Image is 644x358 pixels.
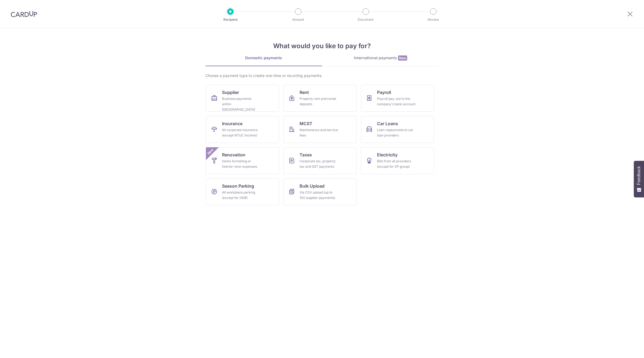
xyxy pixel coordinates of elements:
div: Payroll pay-out to the company's bank account [377,96,416,107]
a: TaxesCorporate tax, property tax and GST payments [283,147,357,174]
h4: What would you like to pay for? [205,41,439,51]
a: MCSTMaintenance and service fees [283,116,357,143]
a: Bulk UploadVia CSV upload (up to 100 supplier payments) [283,178,357,205]
div: Home furnishing or interior reno-expenses [222,159,261,169]
div: Property rent and rental deposits [300,96,338,107]
a: RenovationHome furnishing or interior reno-expensesNew [206,147,279,174]
a: Car LoansLoan repayments to car loan providers [361,116,434,143]
span: Supplier [222,89,239,96]
div: International payments [322,55,439,61]
a: InsuranceAll corporate insurance (except NTUC Income) [206,116,279,143]
span: Bulk Upload [300,183,325,189]
p: Recipient [210,17,250,22]
div: Choose a payment type to create one-time or recurring payments. [205,73,439,78]
p: Document [346,17,386,22]
img: CardUp [11,11,37,17]
span: Feedback [636,166,641,185]
div: Via CSV upload (up to 100 supplier payments) [300,190,338,201]
span: Insurance [222,120,242,127]
span: Electricity [377,152,397,158]
div: All workplace parking (except for HDB) [222,190,261,201]
a: ElectricityBills from all providers (except for SP group) [361,147,434,174]
span: Rent [300,89,309,96]
span: Car Loans [377,120,398,127]
span: Taxes [300,152,312,158]
a: SupplierBusiness payments within [GEOGRAPHIC_DATA] [206,85,279,112]
div: Maintenance and service fees [300,127,338,138]
div: Domestic payments [205,55,322,61]
span: Season Parking [222,183,254,189]
a: Season ParkingAll workplace parking (except for HDB) [206,178,279,205]
a: RentProperty rent and rental deposits [283,85,357,112]
span: Renovation [222,152,245,158]
a: PayrollPayroll pay-out to the company's bank account [361,85,434,112]
span: New [398,55,407,61]
span: New [206,147,215,156]
button: Feedback - Show survey [634,161,644,197]
p: Amount [278,17,318,22]
div: All corporate insurance (except NTUC Income) [222,127,261,138]
div: Loan repayments to car loan providers [377,127,416,138]
iframe: Opens a widget where you can find more information [610,342,639,355]
span: Payroll [377,89,391,96]
span: MCST [300,120,312,127]
div: Corporate tax, property tax and GST payments [300,159,338,169]
div: Bills from all providers (except for SP group) [377,159,416,169]
p: Review [413,17,453,22]
div: Business payments within [GEOGRAPHIC_DATA] [222,96,261,112]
